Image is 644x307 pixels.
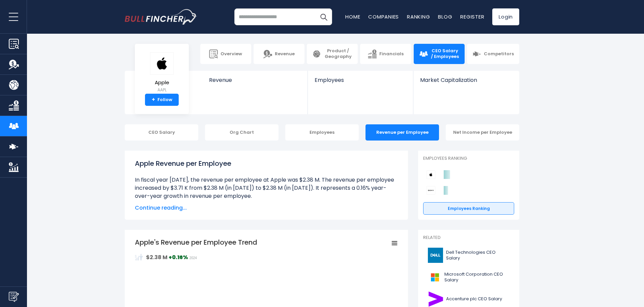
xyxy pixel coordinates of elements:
a: Dell Technologies CEO Salary [423,246,514,265]
span: Market Capitalization [420,77,512,83]
a: Overview [200,44,251,64]
strong: + [152,97,155,103]
div: Revenue per Employee [365,124,439,141]
a: Login [492,8,519,25]
strong: $2.38 M [146,253,168,261]
a: Financials [360,44,411,64]
a: Revenue [254,44,304,64]
span: Revenue [209,77,301,83]
a: Companies [368,13,399,20]
p: Employees Ranking [423,156,514,161]
li: In fiscal year [DATE], the revenue per employee at Apple was $2.38 M. The revenue per employee in... [135,176,398,200]
small: AAPL [150,87,174,93]
span: Revenue [275,51,295,57]
a: Ranking [407,13,430,20]
span: Competitors [484,51,514,57]
button: Search [315,8,332,25]
strong: +0.16% [169,253,188,261]
tspan: Apple's Revenue per Employee Trend [135,238,257,247]
span: Overview [221,51,242,57]
img: Sony Group Corporation competitors logo [427,186,435,195]
span: Continue reading... [135,204,398,212]
a: Microsoft Corporation CEO Salary [423,268,514,286]
span: Employees [315,77,406,83]
span: CEO Salary / Employees [431,48,459,60]
img: MSFT logo [427,270,442,285]
span: Microsoft Corporation CEO Salary [444,272,510,283]
a: Home [345,13,360,20]
img: ACN logo [427,291,444,307]
div: Employees [285,124,359,141]
span: 2024 [189,256,197,260]
p: Related [423,235,514,241]
img: RevenuePerEmployee.svg [135,253,143,261]
div: CEO Salary [125,124,198,141]
a: Apple AAPL [150,52,174,94]
a: Revenue [202,71,308,95]
span: Dell Technologies CEO Salary [446,250,510,261]
a: Employees [308,71,413,95]
a: Employees Ranking [423,202,514,215]
a: Blog [438,13,452,20]
span: Financials [379,51,404,57]
span: Accenture plc CEO Salary [446,296,502,302]
h1: Apple Revenue per Employee [135,158,398,168]
a: Competitors [467,44,519,64]
a: Market Capitalization [413,71,519,95]
a: +Follow [145,94,179,106]
img: bullfincher logo [125,9,197,25]
span: Apple [150,80,174,86]
a: Product / Geography [307,44,358,64]
a: Go to homepage [125,9,197,25]
img: Apple competitors logo [427,170,435,179]
span: Product / Geography [324,48,352,60]
a: Register [460,13,484,20]
a: CEO Salary / Employees [414,44,465,64]
div: Org Chart [205,124,279,141]
div: Net Income per Employee [446,124,519,141]
img: DELL logo [427,248,444,263]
